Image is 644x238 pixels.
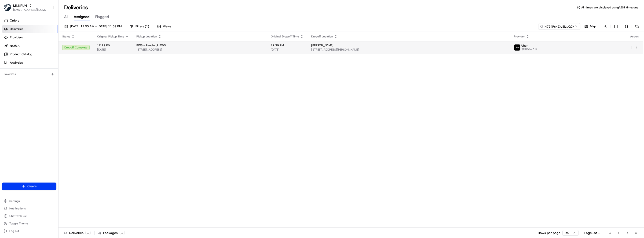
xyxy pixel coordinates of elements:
[10,18,19,23] span: Orders
[145,24,149,29] span: ( 1 )
[9,214,26,218] span: Chat with us!
[629,35,639,38] div: Action
[85,231,91,235] div: 1
[64,4,88,11] h1: Deliveries
[10,44,20,48] span: Nash AI
[97,44,129,47] span: 12:19 PM
[2,228,56,234] button: Log out
[70,24,122,29] span: [DATE] 12:00 AM - [DATE] 11:59 PM
[9,229,19,233] span: Log out
[514,44,520,51] img: uber-new-logo.jpeg
[10,35,23,40] span: Providers
[2,42,58,50] a: Nash AI
[98,231,125,235] div: Packages
[4,4,11,11] img: MILKRUN
[581,6,638,9] span: All times are displayed using AEST timezone
[97,48,129,51] span: [DATE]
[13,8,47,12] button: [EMAIL_ADDRESS][DOMAIN_NAME]
[2,34,58,41] a: Providers
[311,35,333,38] span: Dropoff Location
[311,48,506,51] span: [STREET_ADDRESS][PERSON_NAME]
[97,35,124,38] span: Original Pickup Time
[120,231,125,235] div: 1
[27,184,37,188] span: Create
[2,70,56,78] div: Favorites
[62,23,124,30] button: [DATE] 12:00 AM - [DATE] 11:59 PM
[2,59,58,66] a: Analytics
[2,51,58,58] a: Product Catalog
[538,23,580,30] input: Type to search
[590,24,596,29] span: Map
[136,44,166,47] span: BWS - Randwick BWS
[2,25,58,33] a: Deliveries
[135,24,149,29] span: Filters
[10,27,23,31] span: Deliveries
[136,48,263,51] span: [STREET_ADDRESS]
[62,35,70,38] span: Status
[634,23,640,30] button: Refresh
[2,2,48,13] button: MILKRUNMILKRUN[EMAIL_ADDRESS][DOMAIN_NAME]
[514,35,525,38] span: Provider
[155,23,173,30] button: Views
[271,48,304,51] span: [DATE]
[521,44,528,48] span: Uber
[136,35,157,38] span: Pickup Location
[2,213,56,219] button: Chat with us!
[2,198,56,204] button: Settings
[9,199,20,203] span: Settings
[2,17,58,24] a: Orders
[13,3,27,8] button: MILKRUN
[10,61,23,65] span: Analytics
[128,23,151,30] button: Filters(1)
[9,222,28,225] span: Toggle Theme
[271,35,299,38] span: Original Dropoff Time
[2,220,56,227] button: Toggle Theme
[521,48,538,51] span: SEREMAIA K.
[163,24,171,29] span: Views
[9,207,26,210] span: Notifications
[95,14,109,20] span: Flagged
[2,205,56,212] button: Notifications
[64,14,68,20] span: All
[74,14,90,20] span: Assigned
[10,52,32,56] span: Product Catalog
[64,231,91,235] div: Deliveries
[2,183,56,190] button: Create
[311,44,333,47] span: [PERSON_NAME]
[271,44,304,47] span: 12:39 PM
[584,231,600,235] div: Page 1 of 1
[582,23,598,30] button: Map
[538,231,560,235] p: Rows per page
